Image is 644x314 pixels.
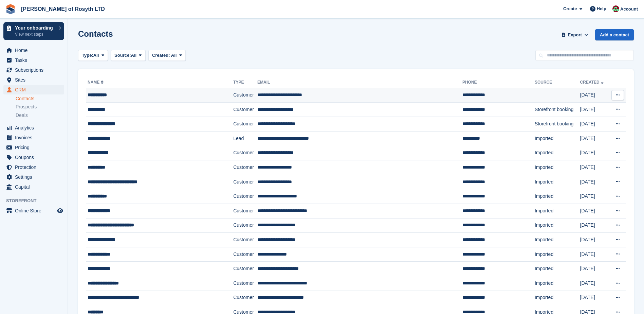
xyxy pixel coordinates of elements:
[535,102,580,117] td: Storefront booking
[3,85,64,94] a: menu
[535,233,580,247] td: Imported
[597,5,606,12] span: Help
[15,85,56,94] span: CRM
[535,77,580,88] th: Source
[535,276,580,291] td: Imported
[78,29,113,38] h1: Contacts
[535,160,580,175] td: Imported
[233,218,257,233] td: Customer
[16,104,37,110] span: Prospects
[535,204,580,218] td: Imported
[233,175,257,189] td: Customer
[114,52,131,59] span: Source:
[233,204,257,218] td: Customer
[568,32,582,38] span: Export
[6,197,68,204] span: Storefront
[233,247,257,262] td: Customer
[16,112,28,119] span: Deals
[5,4,16,14] img: stora-icon-8386f47178a22dfd0bd8f6a31ec36ba5ce8667c1dd55bd0f319d3a0aa187defe.svg
[233,160,257,175] td: Customer
[580,131,609,146] td: [DATE]
[3,182,64,192] a: menu
[15,133,56,142] span: Invoices
[580,218,609,233] td: [DATE]
[233,146,257,160] td: Customer
[93,52,99,59] span: All
[3,65,64,75] a: menu
[3,133,64,142] a: menu
[233,276,257,291] td: Customer
[18,3,108,15] a: [PERSON_NAME] of Rosyth LTD
[3,46,64,55] a: menu
[16,95,64,102] a: Contacts
[535,175,580,189] td: Imported
[612,5,619,12] img: Anne Thomson
[3,143,64,152] a: menu
[580,146,609,160] td: [DATE]
[535,218,580,233] td: Imported
[580,276,609,291] td: [DATE]
[82,52,93,59] span: Type:
[580,262,609,276] td: [DATE]
[462,77,535,88] th: Phone
[3,162,64,172] a: menu
[535,291,580,305] td: Imported
[580,88,609,103] td: [DATE]
[3,206,64,215] a: menu
[3,172,64,182] a: menu
[78,50,108,61] button: Type: All
[580,189,609,204] td: [DATE]
[16,103,64,110] a: Prospects
[563,5,577,12] span: Create
[535,117,580,132] td: Storefront booking
[15,153,56,162] span: Coupons
[15,55,56,65] span: Tasks
[15,31,55,37] p: View next steps
[580,233,609,247] td: [DATE]
[3,55,64,65] a: menu
[56,207,64,215] a: Preview store
[15,182,56,192] span: Capital
[257,77,462,88] th: Email
[233,117,257,132] td: Customer
[3,22,64,40] a: Your onboarding View next steps
[148,50,186,61] button: Created: All
[16,112,64,119] a: Deals
[233,262,257,276] td: Customer
[233,189,257,204] td: Customer
[3,75,64,85] a: menu
[233,102,257,117] td: Customer
[560,29,590,40] button: Export
[535,262,580,276] td: Imported
[3,153,64,162] a: menu
[580,160,609,175] td: [DATE]
[580,291,609,305] td: [DATE]
[535,247,580,262] td: Imported
[580,175,609,189] td: [DATE]
[88,80,105,85] a: Name
[15,123,56,133] span: Analytics
[620,6,638,13] span: Account
[15,143,56,152] span: Pricing
[580,204,609,218] td: [DATE]
[233,233,257,247] td: Customer
[233,77,257,88] th: Type
[131,52,137,59] span: All
[15,65,56,75] span: Subscriptions
[15,46,56,55] span: Home
[111,50,146,61] button: Source: All
[535,189,580,204] td: Imported
[535,131,580,146] td: Imported
[15,172,56,182] span: Settings
[15,25,55,30] p: Your onboarding
[580,117,609,132] td: [DATE]
[580,247,609,262] td: [DATE]
[233,291,257,305] td: Customer
[580,80,605,85] a: Created
[580,102,609,117] td: [DATE]
[152,53,170,58] span: Created:
[595,29,634,40] a: Add a contact
[15,75,56,85] span: Sites
[233,88,257,103] td: Customer
[3,123,64,133] a: menu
